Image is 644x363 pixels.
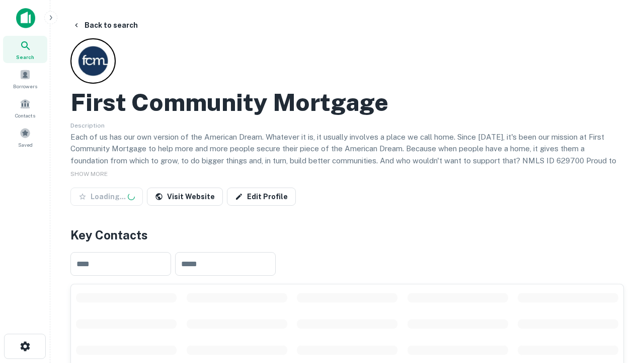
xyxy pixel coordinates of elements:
span: Borrowers [13,82,37,90]
a: Contacts [3,94,47,122]
span: Description [70,122,105,129]
span: Contacts [15,111,35,119]
span: Saved [18,141,33,149]
a: Borrowers [3,65,47,92]
a: Saved [3,124,47,151]
iframe: Chat Widget [594,250,644,298]
span: Search [16,53,34,61]
button: Back to search [68,16,142,34]
h4: Key Contacts [70,226,624,244]
a: Search [3,36,47,63]
span: SHOW MORE [70,170,108,177]
a: Edit Profile [227,188,296,206]
p: Each of us has our own version of the American Dream. Whatever it is, it usually involves a place... [70,131,624,178]
img: capitalize-icon.png [16,8,35,28]
h2: First Community Mortgage [70,88,388,117]
a: Visit Website [147,188,223,206]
